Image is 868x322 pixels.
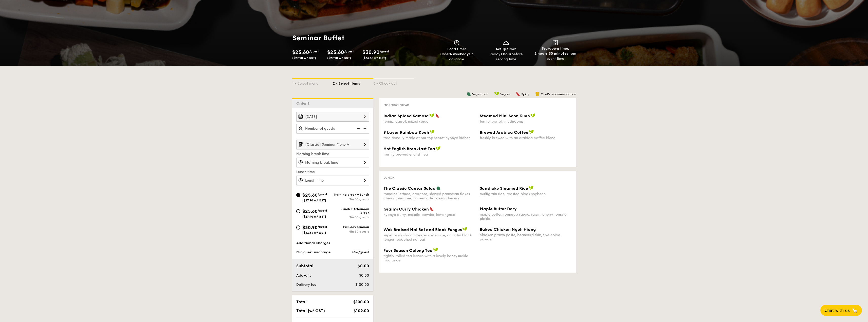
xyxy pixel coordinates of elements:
[516,91,520,96] img: icon-spicy.37a8142b.svg
[296,225,300,230] input: $30.90/guest($33.68 w/ GST)Full-day seminarMin 30 guests
[529,186,534,190] img: icon-vegan.f8ff3823.svg
[296,250,330,254] span: Min guest surcharge
[530,113,535,118] img: icon-vegan.f8ff3823.svg
[521,92,529,96] span: Spicy
[373,79,414,86] div: 3 - Check out
[483,52,529,62] div: Ready before serving time
[296,299,307,304] span: Total
[302,225,318,230] span: $30.90
[472,92,488,96] span: Vegetarian
[383,152,476,157] div: freshly brewed english tea
[296,193,300,197] input: $25.60/guest($27.90 w/ GST)Morning break + LunchMin 30 guests
[296,158,369,167] input: Morning break time
[333,215,369,219] div: Min 30 guests
[383,213,476,217] div: nyonya curry, masala powder, lemongrass
[333,225,369,229] div: Full-day seminar
[435,113,440,118] img: icon-spicy.37a8142b.svg
[362,56,386,60] span: ($33.68 w/ GST)
[480,212,572,221] div: maple butter, romesco sauce, raisin, cherry tomato pickle
[480,227,536,232] span: Baked Chicken Ngoh Hiang
[309,50,319,53] span: /guest
[501,52,511,56] strong: 1 hour
[383,254,476,262] div: tightly rolled tea leaves with a lovely honeysuckle fragrance
[383,119,476,124] div: turnip, carrot, mixed spice
[480,130,528,135] span: Brewed Arabica Coffee
[292,33,394,43] h1: Seminar Buffet
[383,130,429,135] span: 9 Layer Rainbow Kueh
[296,209,300,213] input: $25.60/guest($27.90 w/ GST)Lunch + Afternoon breakMin 30 guests
[354,308,369,313] span: $109.00
[327,49,344,55] span: $25.60
[318,193,327,196] span: /guest
[296,273,311,278] span: Add-ons
[480,186,528,191] span: Sanshoku Steamed Rice
[302,231,326,235] span: ($33.68 w/ GST)
[302,215,326,218] span: ($27.90 w/ GST)
[358,263,369,268] span: $0.00
[436,146,441,151] img: icon-vegan.f8ff3823.svg
[480,136,572,140] div: freshly brewed with an arabica coffee blend
[480,119,572,124] div: turnip, carrot, mushrooms
[296,176,369,185] input: Lunch time
[383,103,409,107] span: Morning break
[333,79,373,86] div: 2 - Select items
[296,101,311,106] span: Order 1
[362,49,380,55] span: $30.90
[541,92,576,96] span: Chef's recommendation
[302,199,326,202] span: ($27.90 w/ GST)
[480,113,530,118] span: Steamed Mini Soon Kueh
[380,50,389,53] span: /guest
[533,51,578,61] div: from event time
[361,140,369,149] img: icon-chevron-right.3c0dfbd6.svg
[447,47,466,51] span: Lead time:
[383,192,476,200] div: romaine lettuce, croutons, shaved parmesan flakes, cherry tomatoes, housemade caesar dressing
[529,130,534,134] img: icon-vegan.f8ff3823.svg
[500,92,510,96] span: Vegan
[824,308,850,313] span: Chat with us
[355,282,369,287] span: $100.00
[453,40,460,46] img: icon-clock.2db775ea.svg
[296,151,369,157] label: Morning break time
[318,225,327,229] span: /guest
[450,52,470,56] strong: 4 weekdays
[383,146,435,151] span: Hot English Breakfast Tea
[480,206,517,211] span: Maple Butter Dory
[302,192,318,198] span: $25.60
[480,192,572,196] div: multigrain rice, roasted black soybean
[292,56,316,60] span: ($27.90 w/ GST)
[429,113,434,118] img: icon-vegan.f8ff3823.svg
[467,91,471,96] img: icon-vegetarian.fe4039eb.svg
[333,197,369,201] div: Min 30 guests
[462,227,467,232] img: icon-vegan.f8ff3823.svg
[383,113,429,118] span: Indian Spiced Samosa
[352,250,369,254] span: +$4/guest
[359,273,369,278] span: $0.00
[383,227,462,232] span: Wok Braised Nai Bai and Black Fungus
[296,282,316,287] span: Delivery fee
[434,52,479,62] div: Order in advance
[333,207,369,214] div: Lunch + Afternoon break
[534,51,568,56] strong: 2 hours 30 minutes
[496,47,516,51] span: Setup time:
[296,124,369,134] input: Number of guests
[553,40,558,45] img: icon-teardown.65201eee.svg
[333,230,369,233] div: Min 30 guests
[383,207,429,212] span: Grain's Curry Chicken
[296,241,369,246] div: Additional charges
[354,124,362,133] img: icon-reduce.1d2dbef1.svg
[383,248,433,253] span: Four Season Oolong Tea
[494,91,499,96] img: icon-vegan.f8ff3823.svg
[542,46,569,51] span: Teardown time:
[296,112,369,122] input: Event date
[480,233,572,241] div: chicken prawn paste, beancurd skin, five-spice powder
[383,233,476,242] div: superior mushroom oyster soy sauce, crunchy black fungus, poached nai bai
[383,176,395,179] span: Lunch
[296,263,313,268] span: Subtotal
[333,193,369,196] div: Morning break + Lunch
[327,56,351,60] span: ($27.90 w/ GST)
[353,299,369,304] span: $100.00
[318,209,327,212] span: /guest
[852,308,858,313] span: 🦙
[502,40,510,46] img: icon-dish.430c3a2e.svg
[292,79,333,86] div: 1 - Select menu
